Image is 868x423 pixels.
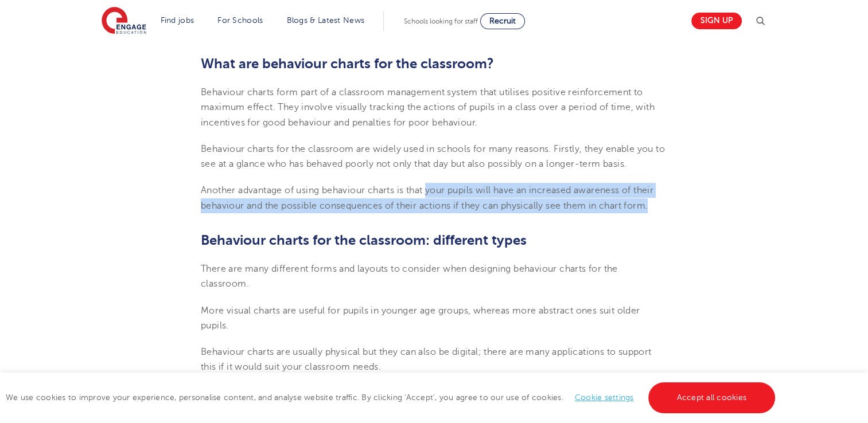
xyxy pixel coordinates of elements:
[480,13,525,29] a: Recruit
[201,305,640,331] span: More visual charts are useful for pupils in younger age groups, whereas more abstract ones suit o...
[404,17,478,25] span: Schools looking for staff
[201,144,665,169] span: Behaviour charts for the classroom are widely used in schools for many reasons. Firstly, they ena...
[201,264,618,289] span: There are many different forms and layouts to consider when designing behaviour charts for the cl...
[161,16,194,25] a: Find jobs
[201,347,651,372] span: Behaviour charts are usually physical but they can also be digital; there are many applications t...
[6,393,778,402] span: We use cookies to improve your experience, personalise content, and analyse website traffic. By c...
[691,13,742,29] a: Sign up
[201,56,494,72] span: What are behaviour charts for the classroom?
[201,87,655,128] span: Behaviour charts form part of a classroom management system that utilises positive reinforcement ...
[201,232,527,248] span: Behaviour charts for the classroom: different types
[648,382,776,413] a: Accept all cookies
[102,7,146,36] img: Engage Education
[287,16,365,25] a: Blogs & Latest News
[201,185,653,210] span: Another advantage of using behaviour charts is that your pupils will have an increased awareness ...
[217,16,263,25] a: For Schools
[489,17,516,25] span: Recruit
[575,393,634,402] a: Cookie settings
